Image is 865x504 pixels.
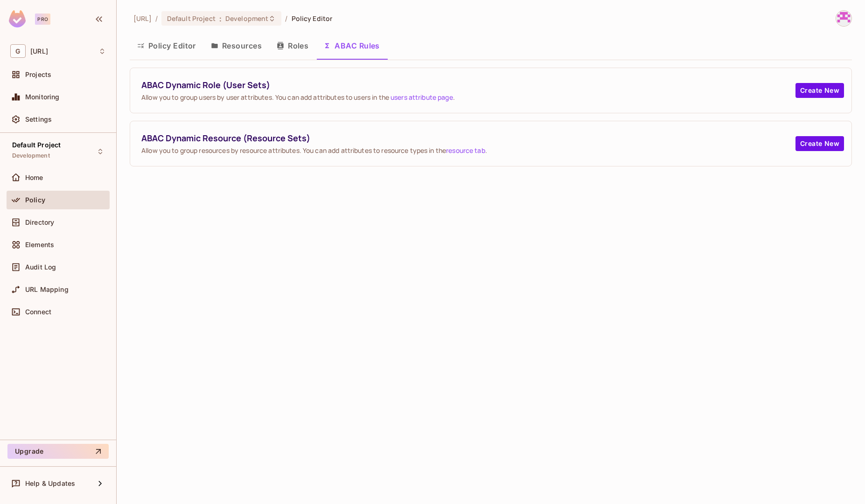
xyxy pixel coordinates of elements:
li: / [155,14,158,23]
span: Projects [25,71,51,78]
span: : [219,15,222,22]
span: Default Project [12,141,61,149]
span: Workspace: genworx.ai [30,48,48,55]
button: Roles [269,34,316,57]
div: Pro [35,14,50,25]
span: Directory [25,219,54,226]
span: URL Mapping [25,286,69,293]
span: Help & Updates [25,480,75,487]
span: Policy Editor [292,14,333,23]
span: Elements [25,241,54,249]
span: Settings [25,116,52,123]
button: Policy Editor [130,34,203,57]
span: Monitoring [25,93,60,101]
span: Development [225,14,268,23]
img: thillai@genworx.ai [836,11,851,26]
span: Home [25,174,43,181]
a: resource tab [446,146,485,155]
a: users attribute page [391,93,453,102]
li: / [285,14,287,23]
button: Upgrade [7,444,109,459]
span: Allow you to group resources by resource attributes. You can add attributes to resource types in ... [141,146,795,155]
button: ABAC Rules [316,34,387,57]
span: Allow you to group users by user attributes. You can add attributes to users in the . [141,93,795,102]
span: Connect [25,308,51,316]
img: SReyMgAAAABJRU5ErkJggg== [9,10,26,28]
span: the active workspace [133,14,152,23]
button: Create New [795,83,844,98]
span: G [10,44,26,58]
span: ABAC Dynamic Role (User Sets) [141,79,795,91]
button: Resources [203,34,269,57]
span: Default Project [167,14,216,23]
span: ABAC Dynamic Resource (Resource Sets) [141,132,795,144]
span: Development [12,152,50,159]
span: Policy [25,196,45,204]
button: Create New [795,136,844,151]
span: Audit Log [25,263,56,271]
